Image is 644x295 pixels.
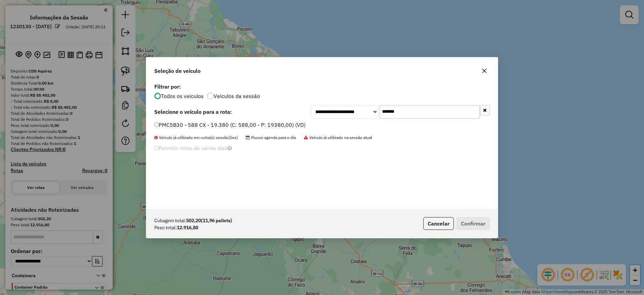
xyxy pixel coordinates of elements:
label: Veículos da sessão [214,93,260,99]
span: Seleção de veículo [154,67,201,75]
span: Veículo já utilizado em outra(s) sessão(ões) [154,135,238,140]
span: Possui agenda para o dia [246,135,296,140]
span: (11,96 pallets) [201,217,232,224]
strong: 12.916,80 [177,224,198,231]
i: Selecione pelo menos um veículo [227,145,232,151]
span: Veículo já utilizado na sessão atual [304,135,372,140]
input: Permitir rotas de vários dias [154,146,159,150]
strong: 502,20 [186,217,232,224]
label: PMC5B30 - 588 CX - 19.380 (C: 588,00 - P: 19380,00) (VD) [154,121,306,129]
label: Todos os veiculos [161,93,204,99]
strong: Selecione o veículo para a rota: [154,108,232,115]
input: PMC5B30 - 588 CX - 19.380 (C: 588,00 - P: 19380,00) (VD) [154,122,159,127]
span: Peso total: [154,224,177,231]
span: Cubagem total: [154,217,186,224]
label: Permitir rotas de vários dias [154,142,232,154]
label: Filtrar por: [154,83,490,91]
button: Cancelar [423,217,454,230]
